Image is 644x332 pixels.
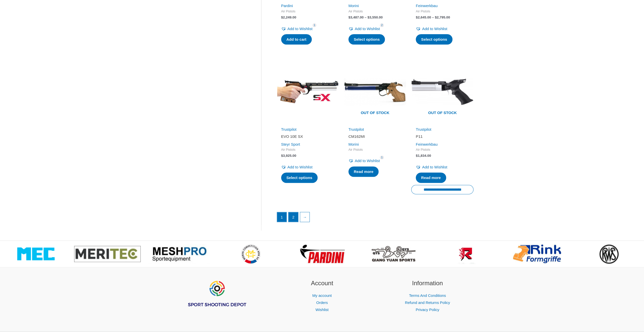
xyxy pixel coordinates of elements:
[416,127,431,131] a: Trustpilot
[380,156,384,159] span: 1
[416,172,446,183] a: Read more about “P11”
[348,166,379,177] a: Select options for “CM162MI”
[348,107,402,119] span: Out of stock
[287,27,313,31] span: Add to Wishlist
[316,300,328,305] a: Orders
[381,279,474,288] h2: Information
[348,34,385,45] a: Select options for “Morini CM200EI”
[416,134,469,139] h2: P11
[316,307,329,312] a: Wishlist
[416,307,439,312] a: Privacy Policy
[170,279,263,320] aside: Footer Widget 1
[416,9,469,14] span: Air Pistols
[276,279,368,288] h2: Account
[344,60,406,123] img: CM162MI
[422,165,447,169] span: Add to Wishlist
[405,300,450,305] a: Refund and Returns Policy
[281,25,313,32] a: Add to Wishlist
[348,127,364,131] a: Trustpilot
[355,27,380,31] span: Add to Wishlist
[416,4,438,8] a: Feinwerkbau
[411,60,473,123] a: Out of stock
[435,15,437,19] span: $
[416,15,418,19] span: $
[281,4,293,8] a: Pardini
[277,212,287,222] span: Page 1
[348,142,359,146] a: Morini
[281,9,334,14] span: Air Pistols
[416,154,431,158] bdi: 1,834.00
[348,4,359,8] a: Morini
[416,15,431,19] bdi: 2,645.00
[348,25,380,32] a: Add to Wishlist
[344,60,406,123] a: Out of stock
[281,142,300,146] a: Steyr Sport
[281,15,283,19] span: $
[381,292,474,313] nav: Information
[432,15,434,19] span: –
[287,165,313,169] span: Add to Wishlist
[300,212,310,222] a: →
[281,148,334,152] span: Air Pistols
[416,164,447,171] a: Add to Wishlist
[281,154,283,158] span: $
[422,27,447,31] span: Add to Wishlist
[348,157,380,164] a: Add to Wishlist
[348,134,402,141] a: CM162MI
[312,293,332,298] a: My account
[348,9,402,14] span: Air Pistols
[276,279,368,313] aside: Footer Widget 2
[415,107,470,119] span: Out of stock
[281,134,334,141] a: EVO 10E SX
[281,134,334,139] h2: EVO 10E SX
[416,142,438,146] a: Feinwerkbau
[348,15,364,19] bdi: 3,487.00
[416,134,469,141] a: P11
[365,15,367,19] span: –
[416,25,447,32] a: Add to Wishlist
[411,60,473,123] img: P11
[348,134,402,139] h2: CM162MI
[281,34,312,45] a: Add to cart: “K12 Pardini”
[380,23,384,27] span: 2
[281,164,313,171] a: Add to Wishlist
[367,15,369,19] span: $
[313,23,317,27] span: 1
[281,127,297,131] a: Trustpilot
[281,15,296,19] bdi: 2,249.00
[348,148,402,152] span: Air Pistols
[409,293,446,298] a: Terms And Conditions
[281,172,318,183] a: Select options for “EVO 10E SX”
[381,279,474,313] aside: Footer Widget 3
[416,154,418,158] span: $
[277,60,339,123] img: EVO 10E SX
[416,34,452,45] a: Select options for “P 8X”
[348,15,350,19] span: $
[276,292,368,313] nav: Account
[281,154,296,158] bdi: 3,925.00
[416,148,469,152] span: Air Pistols
[277,212,474,225] nav: Product Pagination
[355,159,380,163] span: Add to Wishlist
[288,212,298,222] a: Page 2
[367,15,383,19] bdi: 3,550.00
[435,15,450,19] bdi: 2,795.00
